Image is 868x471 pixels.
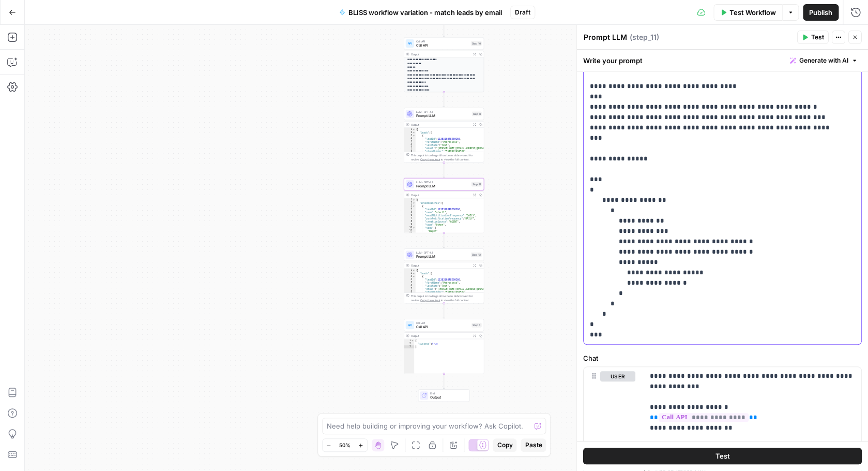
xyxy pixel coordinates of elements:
span: Test [811,33,824,42]
div: 9 [404,223,416,226]
div: Output [411,123,470,127]
div: 5 [404,281,416,284]
span: Call API [416,325,470,330]
button: Test [797,31,829,44]
button: Publish [803,4,839,21]
div: Step 8 [472,112,482,116]
g: Edge from step_6 to step_10 [443,22,445,37]
div: 7 [404,217,416,220]
div: 3 [404,345,415,348]
span: Toggle code folding, rows 3 through 37 [413,275,416,278]
div: 2 [404,131,416,134]
span: Publish [809,7,832,18]
div: 1 [404,198,416,201]
span: Toggle code folding, rows 1 through 39 [413,269,416,272]
span: Paste [525,440,542,450]
div: Step 4 [471,323,482,328]
div: 1 [404,269,416,272]
div: 10 [404,226,416,229]
div: 4 [404,208,416,211]
span: Prompt LLM [416,254,469,259]
button: Test [583,448,862,465]
g: Edge from step_10 to step_8 [443,92,445,107]
label: Chat [583,353,862,363]
div: 4 [404,137,416,140]
span: ( step_11 ) [630,32,659,42]
g: Edge from step_11 to step_12 [443,233,445,248]
div: Output [411,334,470,338]
div: Output [411,263,470,268]
div: 8 [404,150,416,153]
div: 2 [404,342,415,345]
span: Toggle code folding, rows 10 through 12 [413,226,416,229]
button: Copy [493,438,516,452]
div: Step 11 [471,182,482,187]
span: Copy the output [420,299,440,302]
div: LLM · GPT-4.1Prompt LLMStep 12Output{ "leads":[ { "leadId":1138310348260260, "firstName":"Pedross... [404,248,484,303]
div: 3 [404,204,416,208]
textarea: Prompt LLM [584,32,627,42]
div: 12 [404,232,416,236]
div: Step 12 [471,253,482,257]
span: Draft [515,8,530,17]
div: 1 [404,128,416,131]
span: Prompt LLM [416,113,470,119]
span: Toggle code folding, rows 2 through 36 [413,201,416,204]
div: 3 [404,134,416,137]
span: Toggle code folding, rows 3 through 37 [413,134,416,137]
span: Call API [416,39,469,43]
span: BLISS workflow variation - match leads by email [348,7,502,18]
div: 7 [404,146,416,150]
button: Test Workflow [713,4,782,21]
div: 8 [404,220,416,223]
span: Test [715,451,729,462]
div: 4 [404,278,416,281]
div: 2 [404,201,416,204]
span: Output [430,395,465,400]
span: Copy [497,440,512,450]
div: Output [411,193,470,197]
button: Generate with AI [786,54,862,67]
div: 6 [404,284,416,287]
div: LLM · GPT-4.1Prompt LLMStep 8Output{ "leads":[ { "leadId":1138310348260260, "firstName":"Pedrosss... [404,108,484,163]
span: LLM · GPT-4.1 [416,251,469,255]
div: LLM · GPT-4.1Prompt LLMStep 11Output{ "savedSearches":[ { "leadId":1138310348260260, "name":"aler... [404,178,484,233]
div: 6 [404,214,416,217]
g: Edge from step_12 to step_4 [443,303,445,318]
span: LLM · GPT-4.1 [416,180,469,184]
div: 1 [404,339,415,342]
div: Output [411,52,470,56]
div: 3 [404,275,416,278]
span: Toggle code folding, rows 2 through 38 [413,272,416,275]
span: Copy the output [420,158,440,161]
div: 2 [404,272,416,275]
div: 11 [404,229,416,232]
div: 7 [404,287,416,290]
span: Call API [416,321,470,325]
span: Test Workflow [729,7,776,18]
span: LLM · GPT-4.1 [416,110,470,114]
div: 8 [404,290,416,293]
span: 50% [339,441,351,449]
button: user [600,371,635,381]
div: Step 10 [471,41,482,46]
g: Edge from step_8 to step_11 [443,163,445,178]
div: Write your prompt [577,50,868,71]
div: EndOutput [404,389,484,402]
g: Edge from step_4 to end [443,374,445,389]
span: Toggle code folding, rows 2 through 38 [413,131,416,134]
div: This output is too large & has been abbreviated for review. to view the full content. [411,294,482,302]
span: End [430,391,465,395]
span: Toggle code folding, rows 3 through 35 [413,204,416,208]
div: Call APICall APIStep 4Output{ "success":true} [404,319,484,374]
button: Paste [521,438,546,452]
button: BLISS workflow variation - match leads by email [333,4,508,21]
div: 5 [404,211,416,214]
span: Toggle code folding, rows 1 through 39 [413,128,416,131]
span: Prompt LLM [416,184,469,189]
div: 6 [404,143,416,146]
div: This output is too large & has been abbreviated for review. to view the full content. [411,153,482,161]
div: 5 [404,140,416,143]
span: Toggle code folding, rows 1 through 37 [413,198,416,201]
span: Toggle code folding, rows 1 through 3 [411,339,414,342]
